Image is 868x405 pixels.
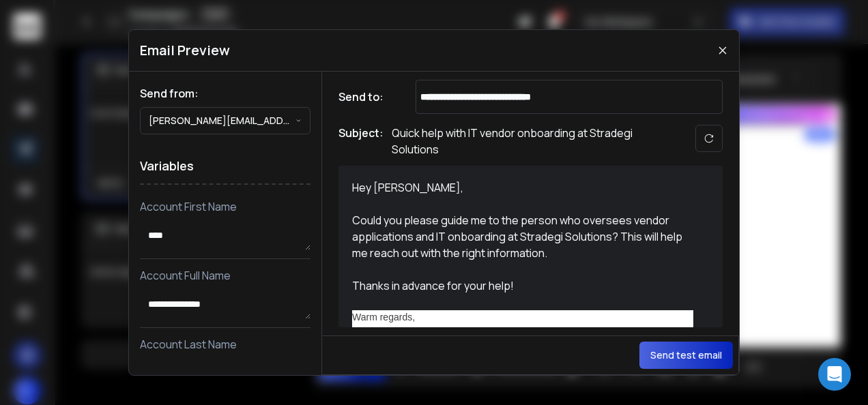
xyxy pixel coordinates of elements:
h1: Email Preview [140,41,230,60]
div: Could you please guide me to the person who oversees vendor applications and IT onboarding at Str... [352,212,693,277]
div: Hey [PERSON_NAME], [352,179,693,196]
p: Quick help with IT vendor onboarding at Stradegi Solutions [392,125,665,157]
h1: Send from: [140,85,310,102]
p: Account Last Name [140,336,310,352]
strong: [PERSON_NAME] [352,326,432,337]
p: [PERSON_NAME][EMAIL_ADDRESS][PERSON_NAME][DOMAIN_NAME] [149,114,295,127]
h1: Subject: [338,125,384,157]
p: Account Full Name [140,267,310,284]
h1: Send to: [338,89,393,105]
div: Thanks in advance for your help! [352,277,693,294]
h1: Variables [140,148,310,185]
button: Send test email [639,342,733,369]
div: Open Intercom Messenger [818,358,851,391]
p: Account First Name [140,198,310,215]
div: Warm regards, [352,310,693,325]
